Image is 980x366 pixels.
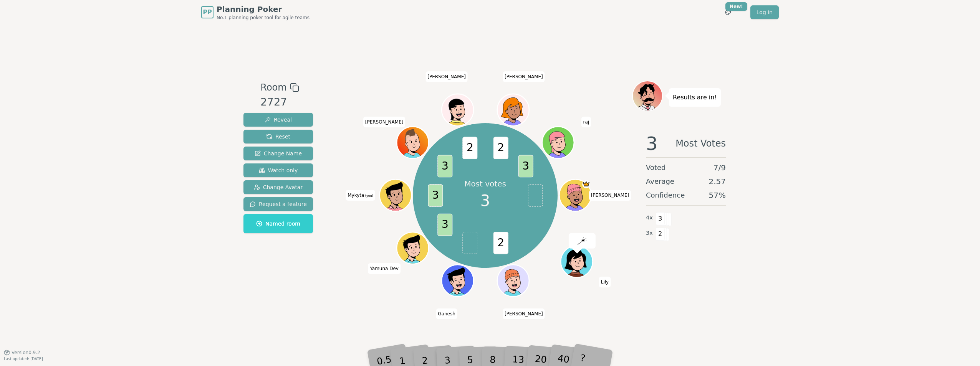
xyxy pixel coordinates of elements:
span: 2 [493,137,508,159]
span: Click to change your name [503,71,545,82]
a: Log in [750,5,779,19]
button: Watch only [243,163,313,177]
span: PP [203,8,212,17]
img: reveal [577,237,586,245]
span: Average [646,176,674,187]
span: Click to change your name [363,117,406,127]
span: Click to change your name [368,263,401,274]
a: PPPlanning PokerNo.1 planning poker tool for agile teams [201,4,310,21]
span: Last updated: [DATE] [4,357,43,361]
span: 4 x [646,214,653,222]
span: Click to change your name [589,190,631,201]
span: Click to change your name [436,308,457,319]
span: 57 % [709,190,726,201]
span: Request a feature [250,200,307,208]
button: Named room [243,214,313,233]
span: 2.57 [709,176,726,187]
span: Reset [266,133,290,140]
span: 3 [437,155,452,177]
div: New! [725,2,747,11]
span: 7 / 9 [713,162,726,173]
span: Change Name [255,150,302,157]
span: Planning Poker [217,4,310,15]
span: 3 [437,213,452,236]
button: Change Avatar [243,180,313,194]
span: Named room [256,220,300,228]
span: Click to change your name [581,117,591,127]
span: 3 [428,184,443,207]
span: 2 [462,137,477,159]
p: Most votes [464,178,506,189]
span: Click to change your name [425,71,468,82]
p: Results are in! [673,92,717,103]
span: Most Votes [675,134,726,153]
span: Voted [646,162,666,173]
span: 3 [480,189,490,212]
span: Version 0.9.2 [12,350,40,356]
button: Request a feature [243,197,313,211]
span: 3 [518,155,533,177]
span: Patrick is the host [582,180,590,188]
span: Click to change your name [346,190,375,201]
span: Reveal [265,116,292,124]
span: Change Avatar [254,183,303,191]
span: 2 [493,231,508,254]
span: Click to change your name [599,277,611,287]
span: No.1 planning poker tool for agile teams [217,15,310,21]
button: New! [721,5,735,19]
span: 3 x [646,229,653,237]
span: 2 [656,228,665,241]
span: Confidence [646,190,685,201]
div: 2727 [260,94,299,110]
span: 3 [656,212,665,225]
span: Watch only [259,167,298,174]
button: Reset [243,130,313,143]
button: Change Name [243,147,313,160]
span: Click to change your name [503,308,545,319]
button: Version0.9.2 [4,350,40,356]
button: Reveal [243,113,313,127]
span: (you) [364,194,373,198]
span: 3 [646,134,658,153]
button: Click to change your avatar [381,180,411,210]
span: Room [260,81,286,94]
